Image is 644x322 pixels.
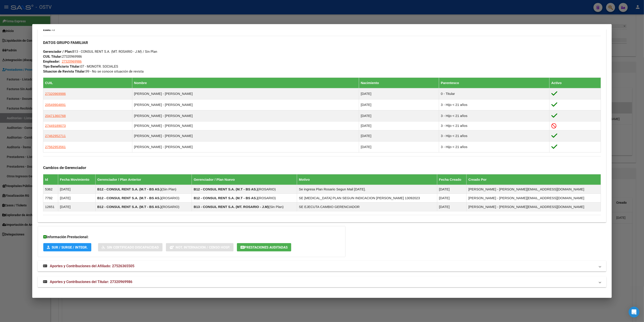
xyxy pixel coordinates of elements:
td: [DATE] [359,88,439,99]
td: [DATE] [58,202,95,211]
td: [DATE] [437,194,466,202]
td: [DATE] [437,185,466,194]
td: Se ingresa Plan Rosario Segun Mail [DATE]. [297,185,437,194]
th: Gerenciador / Plan Nuevo [192,174,297,185]
span: Sin Certificado Discapacidad [107,245,159,249]
span: Sin Plan [163,187,175,191]
th: Fecha Movimiento [58,174,95,185]
th: Activo [549,78,601,88]
td: [PERSON_NAME] - [PERSON_NAME] [132,110,359,121]
td: [PERSON_NAME] - [PERSON_NAME] [132,130,359,141]
td: [PERSON_NAME] - [PERSON_NAME][EMAIL_ADDRESS][DOMAIN_NAME] [467,202,601,211]
th: Motivo [297,174,437,185]
th: Nombre [132,78,359,88]
td: 3 - Hijo < 21 años [439,99,549,110]
td: SE EJECUTA CAMBIO GERENCIADOR [297,202,437,211]
td: 0 - Titular [439,88,549,99]
td: [DATE] [359,141,439,152]
span: ROSARIO [163,196,178,200]
span: ROSARIO [259,187,275,191]
td: [PERSON_NAME] - [PERSON_NAME] [132,99,359,110]
h3: DATOS GRUPO FAMILIAR [43,40,601,45]
span: 13 [43,28,55,32]
span: Aportes y Contribuciones del Titular: 27320969986 [50,280,132,284]
td: [DATE] [359,110,439,121]
mat-expansion-panel-header: Aportes y Contribuciones del Titular: 27320969986 [38,276,606,287]
td: ( ) [95,185,192,194]
td: [PERSON_NAME] - [PERSON_NAME] [132,121,359,130]
strong: B13 - CONSUL RENT S.A. (MT. ROSARIO - J.M) [194,205,269,209]
strong: B12 - CONSUL RENT S.A. (M.T - BS AS.) [97,205,162,209]
button: Sin Certificado Discapacidad [98,243,163,251]
td: [DATE] [359,130,439,141]
h3: Cambios de Gerenciador [43,165,601,170]
span: 99 - No se conoce situación de revista [43,69,144,73]
td: 3 - Hijo < 21 años [439,130,549,141]
span: Sin Plan [270,205,282,209]
td: 3 - Hijo < 21 años [439,141,549,152]
span: 27320969986 [43,55,82,59]
span: 07 - MONOTR. SOCIALES [43,64,118,69]
td: [DATE] [359,121,439,130]
td: ( ) [192,185,297,194]
span: B13 - CONSUL RENT S.A. (MT. ROSARIO - J.M) / Sin Plan [43,50,157,54]
span: Prestaciones Auditadas [244,245,288,249]
th: Id [43,174,58,185]
td: 12651 [43,202,58,211]
strong: CUIL Titular: [43,55,62,59]
span: ROSARIO [163,205,178,209]
strong: B12 - CONSUL RENT S.A. (M.T - BS AS.) [194,196,258,200]
th: Parentesco [439,78,549,88]
strong: Situacion de Revista Titular: [43,69,86,73]
td: [PERSON_NAME] - [PERSON_NAME] [132,141,359,152]
span: 20549904891 [45,103,66,107]
td: [PERSON_NAME] - [PERSON_NAME] [132,88,359,99]
span: 27320969986 [45,92,66,96]
td: 7792 [43,194,58,202]
td: 5362 [43,185,58,194]
td: [DATE] [58,194,95,202]
button: Prestaciones Auditadas [237,243,291,251]
span: ROSARIO [259,196,275,200]
td: ( ) [192,194,297,202]
td: [DATE] [359,99,439,110]
span: SUR / SURGE / INTEGR. [52,245,88,249]
h3: Información Prestacional: [43,234,340,240]
td: 3 - Hijo < 21 años [439,110,549,121]
span: 20471360768 [45,114,66,118]
strong: B12 - CONSUL RENT S.A. (M.T - BS AS.) [97,196,162,200]
td: SE [MEDICAL_DATA] PLAN SEGUN INDICACION [PERSON_NAME] 13092023 [297,194,437,202]
span: Aportes y Contribuciones del Afiliado: 27526365505 [50,264,134,268]
th: CUIL [43,78,132,88]
td: [PERSON_NAME] - [PERSON_NAME][EMAIL_ADDRESS][DOMAIN_NAME] [467,185,601,194]
span: 27449189073 [45,124,66,128]
td: [DATE] [58,185,95,194]
td: 3 - Hijo < 21 años [439,121,549,130]
span: 27462952711 [45,134,66,138]
strong: B12 - CONSUL RENT S.A. (M.T - BS AS.) [194,187,258,191]
td: ( ) [192,202,297,211]
mat-expansion-panel-header: Aportes y Contribuciones del Afiliado: 27526365505 [38,261,606,272]
button: Not. Internacion / Censo Hosp. [166,243,234,251]
div: Open Intercom Messenger [629,307,639,317]
strong: Empleador: [43,59,60,64]
td: [PERSON_NAME] - [PERSON_NAME][EMAIL_ADDRESS][DOMAIN_NAME] [467,194,601,202]
span: 27320969986 [62,59,82,64]
strong: Gerenciador / Plan: [43,50,72,54]
td: ( ) [95,194,192,202]
strong: Edad: [43,28,51,32]
td: ( ) [95,202,192,211]
th: Fecha Creado [437,174,466,185]
td: [DATE] [437,202,466,211]
span: 27562953561 [45,145,66,149]
button: SUR / SURGE / INTEGR. [43,243,91,251]
th: Creado Por [467,174,601,185]
span: Not. Internacion / Censo Hosp. [176,245,230,249]
strong: Tipo Beneficiario Titular: [43,64,80,69]
strong: B12 - CONSUL RENT S.A. (M.T - BS AS.) [97,187,162,191]
th: Gerenciador / Plan Anterior [95,174,192,185]
th: Nacimiento [359,78,439,88]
